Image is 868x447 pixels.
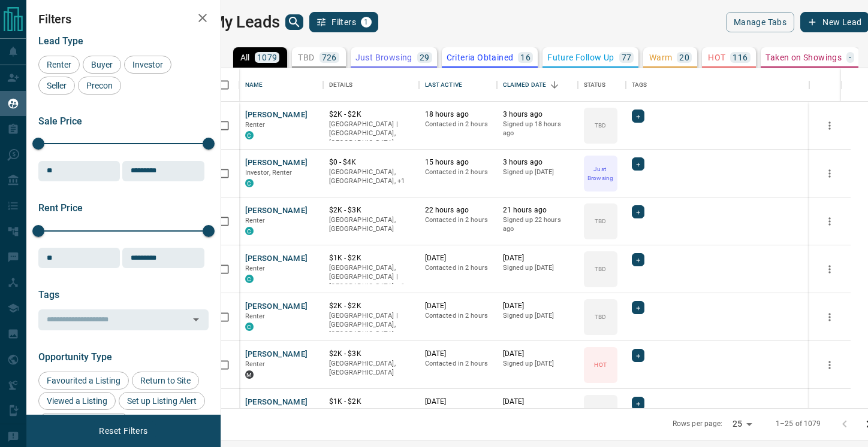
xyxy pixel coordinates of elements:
div: 25 [728,415,757,433]
span: Seller [43,81,71,90]
p: Contacted in 2 hours [425,168,491,177]
p: Contacted in 2 hours [425,359,491,369]
span: Renter [245,312,266,320]
span: Investor [128,60,167,69]
p: 3 hours ago [503,110,572,120]
span: Tags [38,289,59,300]
span: Opportunity Type [38,351,112,363]
div: + [632,397,644,410]
p: TBD [595,217,606,226]
p: Signed up [DATE] [503,407,572,416]
p: Contacted in 2 hours [425,263,491,273]
p: TBD [595,312,606,321]
div: Name [239,68,323,102]
span: 1 [362,18,370,26]
p: Signed up [DATE] [503,263,572,273]
p: $2K - $3K [329,349,413,359]
div: Tags [626,68,809,102]
div: Buyer [83,56,121,74]
button: search button [285,14,303,30]
h2: Filters [38,12,209,26]
div: Investor [124,56,171,74]
p: HOT [594,360,606,369]
div: Details [329,68,353,102]
p: [DATE] [425,349,491,359]
button: [PERSON_NAME] [245,397,308,408]
span: Renter [245,360,266,368]
button: more [821,260,839,278]
button: more [821,165,839,183]
button: more [821,308,839,326]
p: Toronto [329,263,413,291]
p: TBD [298,53,314,62]
div: Last Active [425,68,462,102]
p: Signed up 22 hours ago [503,215,572,234]
button: more [821,356,839,374]
p: $2K - $2K [329,301,413,311]
p: - [849,53,851,62]
button: [PERSON_NAME] [245,301,308,312]
div: mrloft.ca [245,370,254,379]
div: Last Active [419,68,497,102]
p: [DATE] [503,253,572,263]
p: All [240,53,250,62]
span: + [636,110,640,122]
p: $1K - $2K [329,397,413,407]
p: 22 hours ago [425,205,491,215]
p: Warm [649,53,673,62]
p: [DATE] [425,301,491,311]
p: [DATE] [503,397,572,407]
div: + [632,253,644,266]
div: + [632,301,644,314]
button: [PERSON_NAME] [245,110,308,121]
p: Contacted in 2 hours [425,120,491,129]
p: Signed up [DATE] [503,168,572,177]
p: Criteria Obtained [447,53,514,62]
p: TBD [595,264,606,273]
p: [GEOGRAPHIC_DATA] | [GEOGRAPHIC_DATA], [GEOGRAPHIC_DATA] [329,120,413,148]
p: 726 [322,53,337,62]
p: 116 [733,53,748,62]
span: Investor, Renter [245,169,293,177]
p: Signed up 18 hours ago [503,120,572,138]
p: 1079 [257,53,278,62]
div: Status [578,68,626,102]
p: [GEOGRAPHIC_DATA], [GEOGRAPHIC_DATA] [329,215,413,234]
div: condos.ca [245,131,254,139]
button: Sort [546,77,563,93]
p: Future Follow Up [547,53,614,62]
p: Taken on Showings [765,53,842,62]
span: Renter [245,264,266,272]
button: more [821,404,839,422]
span: + [636,254,640,266]
span: Viewed a Listing [43,396,111,406]
span: Lead Type [38,35,83,47]
span: Rent Price [38,202,83,214]
button: [PERSON_NAME] [245,253,308,264]
p: 1–25 of 1079 [776,419,821,429]
span: Set up Listing Alert [123,396,201,406]
button: more [821,117,839,135]
button: Manage Tabs [726,12,794,32]
p: 18 hours ago [425,110,491,120]
p: 15 hours ago [425,157,491,168]
button: Reset Filters [91,421,155,441]
span: + [636,349,640,361]
div: Tags [632,68,647,102]
p: 3 hours ago [503,157,572,168]
span: Return to Site [136,376,195,385]
p: [DATE] [503,301,572,311]
div: Return to Site [132,372,199,390]
span: Favourited a Listing [43,376,125,385]
p: Just Browsing [585,165,616,183]
button: [PERSON_NAME] [245,205,308,217]
div: Favourited a Listing [38,372,129,390]
p: [DATE] [425,397,491,407]
span: + [636,158,640,170]
p: [DATE] [425,253,491,263]
div: Name [245,68,263,102]
p: Rows per page: [673,419,723,429]
p: Just Browsing [355,53,412,62]
div: Renter [38,56,80,74]
h1: My Leads [211,13,280,32]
